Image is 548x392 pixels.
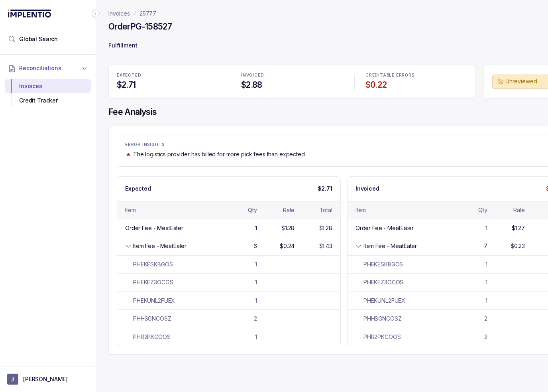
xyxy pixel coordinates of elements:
[485,297,487,305] div: 1
[133,150,305,158] p: The logistics provider has billed for more pick fees than expected
[255,224,257,232] div: 1
[319,224,332,232] div: $1.28
[512,224,525,232] div: $1.27
[485,224,487,232] div: 1
[255,333,257,341] div: 1
[255,260,257,268] div: 1
[485,278,487,286] div: 1
[108,21,172,32] h4: Order PG-158527
[139,10,156,18] a: 25777
[125,260,173,268] div: PHEKESKBGOS
[108,10,156,18] nav: breadcrumb
[283,206,295,214] div: Rate
[19,35,58,43] span: Global Search
[7,374,88,385] button: User initials[PERSON_NAME]
[7,374,18,385] span: User initials
[280,242,295,250] div: $0.24
[91,9,100,18] div: Collapse Icon
[241,73,343,78] p: INVOICED
[365,79,467,91] h4: $0.22
[363,242,417,250] div: Item Fee - MeatEater
[356,297,405,305] div: PHEKUNL2FUEX
[108,10,130,18] a: Invoices
[356,185,379,193] p: Invoiced
[11,79,84,93] div: Invoices
[125,185,151,193] p: Expected
[255,297,257,305] div: 1
[484,315,487,323] div: 2
[125,224,183,232] div: Order Fee - MeatEater
[320,206,332,214] div: Total
[5,77,91,110] div: Reconciliations
[254,315,257,323] div: 2
[125,278,173,286] div: PHEKEZ3OCOS
[125,333,171,341] div: PHR2PKCOOS
[356,224,414,232] div: Order Fee - MeatEater
[253,242,257,250] div: 6
[11,93,84,108] div: Credit Tracker
[356,206,366,214] div: Item
[485,260,487,268] div: 1
[356,315,402,323] div: PHHSGNCOSZ
[248,206,257,214] div: Qty
[356,260,403,268] div: PHEKESKBGOS
[241,79,343,91] h4: $2.88
[23,375,68,383] p: [PERSON_NAME]
[133,242,187,250] div: Item Fee - MeatEater
[356,333,401,341] div: PHR2PKCOOS
[478,206,487,214] div: Qty
[5,59,91,77] button: Reconciliations
[319,242,332,250] div: $1.43
[356,278,403,286] div: PHEKEZ3OCOS
[117,73,219,78] p: EXPECTED
[484,333,487,341] div: 2
[125,315,171,323] div: PHHSGNCOSZ
[125,297,175,305] div: PHEKUNL2FUEX
[281,224,295,232] div: $1.28
[484,242,487,250] div: 7
[255,278,257,286] div: 1
[513,206,525,214] div: Rate
[125,206,136,214] div: Item
[117,79,219,91] h4: $2.71
[511,242,525,250] div: $0.23
[125,151,132,157] img: trend image
[318,185,332,193] p: $2.71
[19,64,61,72] span: Reconciliations
[365,73,467,78] p: CREDITABLE ERRORS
